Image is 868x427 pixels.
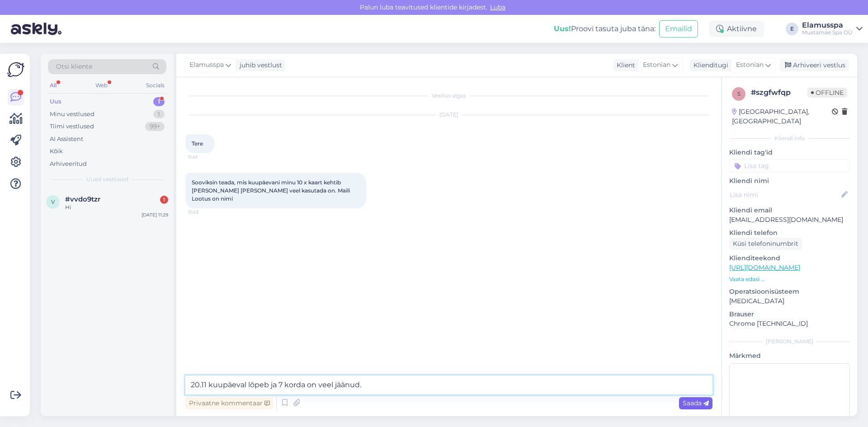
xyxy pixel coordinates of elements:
[751,87,807,98] div: # szgfwfqp
[729,228,850,238] p: Kliendi telefon
[729,351,850,361] p: Märkmed
[50,160,87,169] div: Arhiveeritud
[188,209,222,216] span: 11:43
[729,263,800,272] a: [URL][DOMAIN_NAME]
[729,134,850,142] div: Kliendi info
[732,107,832,126] div: [GEOGRAPHIC_DATA], [GEOGRAPHIC_DATA]
[729,159,850,173] input: Lisa tag
[185,92,712,100] div: Vestlus algas
[50,110,94,119] div: Minu vestlused
[185,397,274,409] div: Privaatne kommentaar
[56,62,92,71] span: Otsi kliente
[729,215,850,225] p: [EMAIL_ADDRESS][DOMAIN_NAME]
[802,29,853,36] div: Mustamäe Spa OÜ
[709,21,764,37] div: Aktiivne
[65,203,168,211] div: Hi
[65,195,100,203] span: #vvdo9tzr
[729,275,850,283] p: Vaata edasi ...
[189,60,224,70] span: Elamusspa
[779,59,849,71] div: Arhiveeri vestlus
[145,122,165,131] div: 99+
[737,90,741,97] span: s
[51,198,55,205] span: v
[659,20,698,38] button: Emailid
[185,111,712,119] div: [DATE]
[690,61,728,70] div: Klienditugi
[153,110,165,119] div: 1
[50,122,94,131] div: Tiimi vestlused
[729,176,850,186] p: Kliendi nimi
[94,80,109,91] div: Web
[50,147,63,156] div: Kõik
[192,179,351,202] span: Sooviksin teada, mis kuupäevani minu 10 x kaart kehtib [PERSON_NAME] [PERSON_NAME] veel kasutada ...
[48,80,58,91] div: All
[729,287,850,296] p: Operatsioonisüsteem
[7,61,24,78] img: Askly Logo
[683,399,709,407] span: Saada
[185,375,712,394] textarea: 20.11 kuupäeval lõpeb ja 7 korda on veel jäänud.
[50,135,83,144] div: AI Assistent
[729,310,850,319] p: Brauser
[554,23,656,34] div: Proovi tasuta juba täna:
[730,190,840,200] input: Lisa nimi
[160,196,168,204] div: 1
[729,148,850,157] p: Kliendi tag'id
[554,24,571,33] b: Uus!
[807,88,847,98] span: Offline
[153,97,165,106] div: 1
[729,296,850,306] p: [MEDICAL_DATA]
[802,22,863,36] a: ElamusspaMustamäe Spa OÜ
[729,319,850,328] p: Chrome [TECHNICAL_ID]
[729,238,802,250] div: Küsi telefoninumbrit
[802,22,853,29] div: Elamusspa
[487,3,508,11] span: Luba
[188,154,222,160] span: 11:41
[729,206,850,215] p: Kliendi email
[729,253,850,263] p: Klienditeekond
[736,60,764,70] span: Estonian
[236,61,282,70] div: juhib vestlust
[50,97,61,106] div: Uus
[613,61,635,70] div: Klient
[144,80,166,91] div: Socials
[729,338,850,346] div: [PERSON_NAME]
[192,140,203,147] span: Tere
[86,175,128,183] span: Uued vestlused
[786,23,798,35] div: E
[643,60,670,70] span: Estonian
[142,211,168,218] div: [DATE] 11:29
